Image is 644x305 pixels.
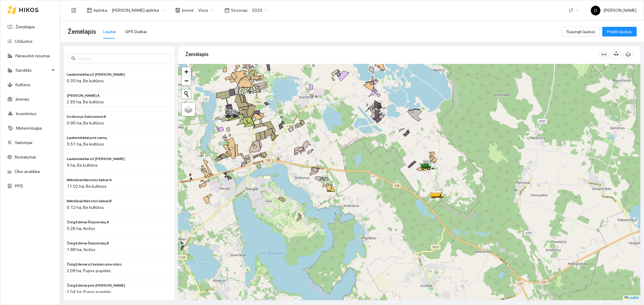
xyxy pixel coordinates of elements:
div: Žemėlapis [185,46,599,63]
a: Nustatymai [15,155,36,159]
button: column-width [599,50,609,59]
a: Inventorius [16,111,37,116]
span: 2.04 ha, Pupos pupelės [67,289,111,294]
button: Pridėti laukus [602,27,637,36]
span: Doškonys Sabonienė A [67,93,100,99]
span: + [184,68,188,75]
span: 2.95 ha, Be kultūros [67,99,104,104]
span: Laukininkėliai už griovio A [67,72,125,77]
a: Įmonės [15,97,29,102]
span: Sandėlis [15,64,50,76]
span: − [184,77,188,84]
a: Leaflet [624,296,639,300]
a: Meteorologija [16,126,42,130]
span: Žvirgždėnai už keliuko prie mūro [67,262,122,267]
span: Žvirgždėnai prie mūro Močiutės [67,283,125,288]
a: Panaudoti resursai [15,53,50,58]
span: 0.96 ha, Be kultūros [67,121,104,125]
a: Užduotys [15,39,33,44]
span: search [71,56,75,61]
span: LT [569,6,579,15]
span: 0.12 ha, Be kultūros [67,205,104,210]
span: column-width [600,52,609,57]
span: Doškonys Sabonienė B [67,114,106,120]
span: shop [175,8,180,13]
span: layout [87,8,92,13]
span: 1.88 ha, Avižos [67,247,95,252]
span: Pridėti laukus [607,28,632,35]
div: Laukai [103,28,116,35]
span: Žemėlapis [68,27,96,36]
span: Mikniūnai Matonio kalnai A [67,177,112,183]
span: Žvirgždėnai Šerpenskų A [67,219,109,225]
span: 5.51 ha, Be kultūros [67,142,104,146]
span: D [594,6,597,15]
a: Žemėlapis [15,24,35,29]
a: Layers [182,103,195,116]
span: 5 ha, Be kultūros [67,163,98,168]
span: 11.02 ha, Be kultūros [67,184,107,189]
span: calendar [225,8,229,13]
button: menu-fold [68,4,80,16]
span: Donato Klimkevičiaus aplinka [112,6,165,15]
a: Vartotojai [15,140,32,145]
span: [PERSON_NAME] [591,8,636,13]
div: GPS Darbai [125,28,147,35]
span: Mikniūnai Matonio kalnai B [67,198,112,204]
button: Initiate a new search [182,90,191,99]
button: Sujungti laukus [562,27,600,36]
a: PPIS [15,184,23,188]
a: Kultūros [15,82,30,87]
span: 0.35 ha, Be kultūros [67,78,104,83]
span: 2025 [252,6,268,15]
a: Ūkio analitika [15,169,40,174]
span: Sezonas : [231,7,248,14]
a: Pridėti laukus [602,29,637,34]
span: Sujungti laukus [566,28,595,35]
span: menu-fold [71,8,76,13]
a: Zoom in [182,67,191,76]
span: Aplinka : [93,7,108,14]
span: Žvirgždėnai Šerpenskų B [67,241,109,246]
span: Įmonė : [182,7,194,14]
span: Laukininkėliai prie namų [67,135,107,141]
span: Laukininkėliai už griovio B [67,156,125,162]
span: Visos [198,6,214,15]
span: 2.08 ha, Pupos pupelės [67,268,111,273]
span: 5.26 ha, Avižos [67,226,95,231]
a: Zoom out [182,76,191,85]
input: Paieška [77,55,167,62]
a: Sujungti laukus [562,29,600,34]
